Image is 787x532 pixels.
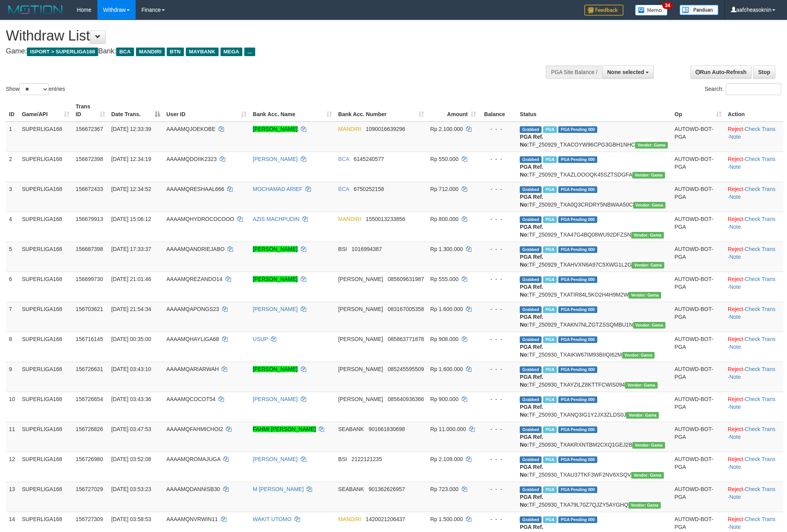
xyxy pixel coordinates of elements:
[520,366,542,373] span: Grabbed
[745,156,776,162] a: Check Trans
[671,362,725,392] td: AUTOWD-BOT-PGA
[6,152,19,182] td: 2
[19,392,72,422] td: SUPERLIGA168
[111,216,151,222] span: [DATE] 15:06:12
[520,284,543,298] b: PGA Ref. No:
[111,156,151,162] span: [DATE] 12:34:19
[745,366,776,372] a: Check Trans
[430,126,463,132] span: Rp 2.100.000
[338,426,364,432] span: SEABANK
[745,516,776,522] a: Check Trans
[745,396,776,402] a: Check Trans
[6,122,19,152] td: 1
[517,122,671,152] td: TF_250929_TXACOYW96CPG3GBH1NHC
[558,216,597,223] span: PGA Pending
[19,152,72,182] td: SUPERLIGA168
[167,48,184,56] span: BTN
[517,452,671,482] td: TF_250930_TXAU37TKF3WF2NV6XSQV
[482,455,513,463] div: - - -
[745,456,776,462] a: Check Trans
[729,284,741,290] a: Note
[253,216,300,222] a: AZIS MACHPUDIN
[543,306,557,313] span: Marked by aafchhiseyha
[19,83,49,95] select: Showentries
[116,48,134,56] span: BCA
[253,426,316,432] a: FAHMI [PERSON_NAME]
[111,336,151,342] span: [DATE] 00:35:00
[517,152,671,182] td: TF_250929_TXAZLOOOQK45SZTSDGFA
[558,426,597,433] span: PGA Pending
[728,396,743,402] a: Reject
[430,276,458,282] span: Rp 555.000
[745,186,776,192] a: Check Trans
[728,516,743,522] a: Reject
[635,5,668,16] img: Button%20Memo.svg
[253,366,298,372] a: [PERSON_NAME]
[558,126,597,133] span: PGA Pending
[728,486,743,492] a: Reject
[253,276,298,282] a: [PERSON_NAME]
[520,216,542,223] span: Grabbed
[520,126,542,133] span: Grabbed
[558,366,597,373] span: PGA Pending
[558,336,597,343] span: PGA Pending
[482,155,513,163] div: - - -
[543,336,557,343] span: Marked by aafchhiseyha
[728,456,743,462] a: Reject
[671,122,725,152] td: AUTOWD-BOT-PGA
[366,126,405,132] span: Copy 1090016639296 to clipboard
[430,456,463,462] span: Rp 2.109.000
[520,434,543,448] b: PGA Ref. No:
[520,336,542,343] span: Grabbed
[729,464,741,470] a: Note
[6,392,19,422] td: 10
[725,302,783,332] td: · ·
[543,246,557,253] span: Marked by aafsoycanthlai
[186,48,219,56] span: MAYBANK
[729,344,741,350] a: Note
[250,99,335,122] th: Bank Acc. Name: activate to sort column ascending
[6,452,19,482] td: 12
[166,126,215,132] span: AAAAMQJOEKOBE
[725,242,783,272] td: · ·
[632,262,664,269] span: Vendor URL: https://trx31.1velocity.biz
[729,314,741,320] a: Note
[72,99,108,122] th: Trans ID: activate to sort column ascending
[6,302,19,332] td: 7
[19,422,72,452] td: SUPERLIGA168
[725,99,783,122] th: Action
[517,332,671,362] td: TF_250930_TXAIKW67IM93BIIQI62M
[546,65,602,79] div: PGA Site Balance /
[558,396,597,403] span: PGA Pending
[430,426,466,432] span: Rp 11.000.000
[19,242,72,272] td: SUPERLIGA168
[27,48,98,56] span: ISPORT > SUPERLIGA168
[729,494,741,500] a: Note
[671,452,725,482] td: AUTOWD-BOT-PGA
[253,396,298,402] a: [PERSON_NAME]
[253,186,303,192] a: MOCHAMAD ARIEF
[729,434,741,440] a: Note
[543,426,557,433] span: Marked by aafandaneth
[543,276,557,283] span: Marked by aafchhiseyha
[338,306,383,312] span: [PERSON_NAME]
[427,99,479,122] th: Amount: activate to sort column ascending
[430,186,458,192] span: Rp 712.000
[482,125,513,133] div: - - -
[366,216,405,222] span: Copy 1550013233856 to clipboard
[351,246,382,252] span: Copy 1016994387 to clipboard
[753,65,775,79] a: Stop
[626,412,659,419] span: Vendor URL: https://trx31.1velocity.biz
[671,242,725,272] td: AUTOWD-BOT-PGA
[635,142,668,148] span: Vendor URL: https://trx31.1velocity.biz
[725,362,783,392] td: · ·
[253,156,298,162] a: [PERSON_NAME]
[76,366,103,372] span: 156726631
[338,156,349,162] span: BCA
[482,185,513,193] div: - - -
[517,482,671,512] td: TF_250930_TXA79L70Z7QJZY5AYGHQ
[166,426,223,432] span: AAAAMQFAHMICHOI2
[388,396,424,402] span: Copy 085640936366 to clipboard
[517,272,671,302] td: TF_250929_TXATIR84L5KO2H4H9M2W
[338,366,383,372] span: [PERSON_NAME]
